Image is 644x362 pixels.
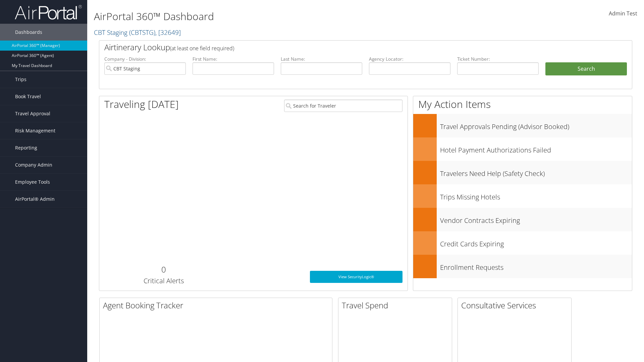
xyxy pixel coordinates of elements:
a: Hotel Payment Authorizations Failed [413,137,632,161]
h1: Traveling [DATE] [104,97,179,111]
a: Credit Cards Expiring [413,231,632,255]
span: , [ 32649 ] [155,28,181,37]
h3: Trips Missing Hotels [440,189,632,202]
h1: AirPortal 360™ Dashboard [94,9,456,23]
a: Travelers Need Help (Safety Check) [413,161,632,184]
a: Travel Approvals Pending (Advisor Booked) [413,114,632,137]
span: (at least one field required) [170,45,234,52]
label: Company - Division: [104,56,186,62]
input: Search for Traveler [284,100,402,112]
h2: Agent Booking Tracker [103,300,332,311]
a: Trips Missing Hotels [413,184,632,208]
h2: Airtinerary Lookup [104,42,583,53]
span: Travel Approval [15,105,50,122]
label: First Name: [193,56,274,62]
h1: My Action Items [413,97,632,111]
span: Trips [15,71,26,88]
img: airportal-logo.png [15,4,82,20]
h2: Consultative Services [461,300,571,311]
label: Last Name: [281,56,362,62]
a: CBT Staging [94,28,181,37]
span: Risk Management [15,122,55,139]
a: Admin Test [609,3,637,24]
span: ( CBTSTG ) [129,28,155,37]
h3: Hotel Payment Authorizations Failed [440,142,632,155]
h3: Travel Approvals Pending (Advisor Booked) [440,119,632,131]
h3: Credit Cards Expiring [440,236,632,249]
span: Dashboards [15,24,42,41]
a: View SecurityLogic® [310,271,402,283]
label: Agency Locator: [369,56,450,62]
span: Company Admin [15,157,52,173]
button: Search [545,62,627,76]
h3: Travelers Need Help (Safety Check) [440,166,632,178]
a: Enrollment Requests [413,255,632,278]
h2: Travel Spend [342,300,452,311]
h3: Vendor Contracts Expiring [440,213,632,225]
span: Employee Tools [15,174,50,190]
span: Reporting [15,139,37,156]
h3: Critical Alerts [104,276,223,286]
a: Vendor Contracts Expiring [413,208,632,231]
span: Admin Test [609,10,637,17]
label: Ticket Number: [457,56,539,62]
h3: Enrollment Requests [440,259,632,272]
span: AirPortal® Admin [15,191,55,207]
h2: 0 [104,264,223,275]
span: Book Travel [15,88,41,105]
